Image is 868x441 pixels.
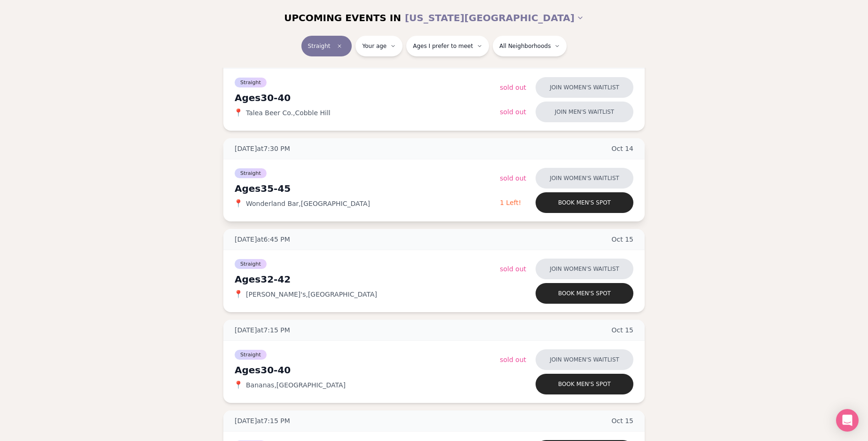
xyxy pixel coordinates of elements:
[536,259,633,279] button: Join women's waitlist
[536,102,633,122] button: Join men's waitlist
[235,325,290,335] span: [DATE] at 7:15 PM
[500,199,521,206] span: 1 Left!
[536,77,633,98] button: Join women's waitlist
[235,291,242,298] span: 📍
[493,36,567,56] button: All Neighborhoods
[413,42,473,50] span: Ages I prefer to meet
[500,108,526,116] span: Sold Out
[235,91,500,104] div: Ages 30-40
[405,8,584,28] button: [US_STATE][GEOGRAPHIC_DATA]
[536,349,633,370] button: Join women's waitlist
[246,199,370,208] span: Wonderland Bar , [GEOGRAPHIC_DATA]
[235,78,267,87] span: Straight
[836,409,859,432] div: Open Intercom Messenger
[536,192,633,213] button: Book men's spot
[334,40,345,52] span: Clear event type filter
[536,374,633,394] button: Book men's spot
[406,36,489,56] button: Ages I prefer to meet
[500,174,526,182] span: Sold Out
[362,42,387,50] span: Your age
[246,380,346,390] span: Bananas , [GEOGRAPHIC_DATA]
[235,273,500,286] div: Ages 32-42
[235,259,267,269] span: Straight
[499,42,551,50] span: All Neighborhoods
[246,290,377,299] span: [PERSON_NAME]'s , [GEOGRAPHIC_DATA]
[536,168,633,189] button: Join women's waitlist
[355,36,402,56] button: Your age
[301,36,352,56] button: StraightClear event type filter
[500,84,526,91] span: Sold Out
[500,356,526,363] span: Sold Out
[612,416,634,425] span: Oct 15
[246,108,331,118] span: Talea Beer Co. , Cobble Hill
[235,363,500,377] div: Ages 30-40
[235,168,267,178] span: Straight
[284,11,401,24] span: UPCOMING EVENTS IN
[235,200,242,207] span: 📍
[536,283,633,304] button: Book men's spot
[235,416,290,425] span: [DATE] at 7:15 PM
[235,109,242,117] span: 📍
[612,325,634,335] span: Oct 15
[612,144,634,153] span: Oct 14
[235,381,242,389] span: 📍
[612,235,634,244] span: Oct 15
[500,265,526,273] span: Sold Out
[235,235,290,244] span: [DATE] at 6:45 PM
[235,350,267,360] span: Straight
[235,144,290,153] span: [DATE] at 7:30 PM
[308,42,331,50] span: Straight
[235,182,500,195] div: Ages 35-45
